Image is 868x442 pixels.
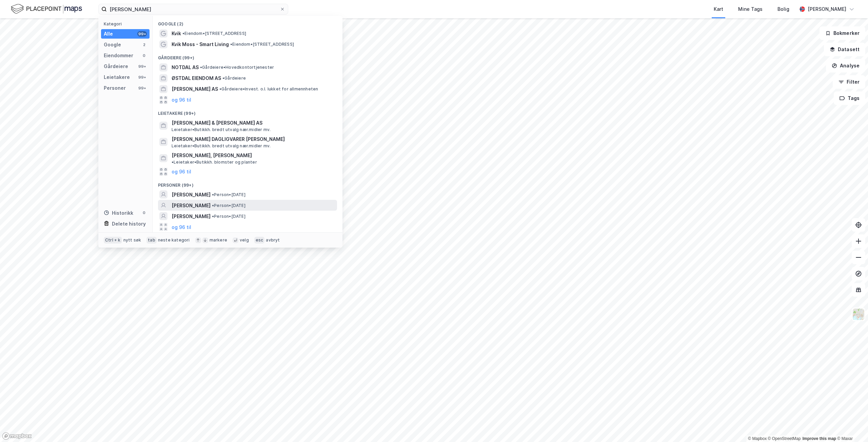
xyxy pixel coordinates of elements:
button: Datasett [824,43,865,56]
div: Kart [714,5,723,13]
span: Leietaker • Butikkh. blomster og planter [172,160,257,165]
span: Kvik Moss - Smart Living [172,40,229,48]
div: esc [254,237,265,244]
div: Leietakere [104,73,130,81]
div: Gårdeiere [104,62,128,70]
span: • [219,86,221,91]
div: Ctrl + k [104,237,122,244]
div: Kategori [104,21,150,26]
div: nytt søk [123,237,141,243]
div: Kontrollprogram for chat [834,409,868,442]
div: Leietakere (99+) [153,105,342,118]
span: Kvik [172,29,181,38]
span: • [212,192,214,197]
span: [PERSON_NAME] & [PERSON_NAME] AS [172,119,334,127]
div: Google [104,41,121,49]
span: [PERSON_NAME], [PERSON_NAME] [172,151,252,160]
div: Eiendommer [104,51,133,60]
div: 99+ [137,64,147,69]
div: 0 [141,210,147,215]
span: • [200,65,202,70]
span: • [182,31,184,36]
span: [PERSON_NAME] [172,202,211,210]
button: og 96 til [172,168,191,176]
a: Mapbox homepage [2,432,32,440]
div: 2 [141,42,147,47]
span: • [230,42,232,47]
img: logo.f888ab2527a4732fd821a326f86c7f29.svg [11,3,82,15]
div: Personer [104,84,126,92]
a: Mapbox [748,436,767,441]
div: Delete history [112,220,146,228]
div: avbryt [266,237,280,243]
span: Person • [DATE] [212,203,245,208]
div: Google (2) [153,16,342,28]
span: NOTDAL AS [172,63,199,71]
span: Leietaker • Butikkh. bredt utvalg nær.midler mv. [172,127,271,132]
span: ØSTDAL EIENDOM AS [172,74,221,82]
span: [PERSON_NAME] [172,212,211,220]
iframe: Chat Widget [834,409,868,442]
div: 99+ [137,75,147,80]
div: Alle [104,30,113,38]
div: tab [146,237,157,244]
button: Bokmerker [820,26,865,40]
span: Eiendom • [STREET_ADDRESS] [182,31,246,36]
span: Person • [DATE] [212,214,245,219]
span: [PERSON_NAME] AS [172,85,218,93]
div: markere [210,237,227,243]
button: Tags [834,91,865,105]
span: Person • [DATE] [212,192,245,197]
div: 99+ [137,31,147,37]
a: OpenStreetMap [768,436,801,441]
div: 0 [141,53,147,58]
a: Improve this map [803,436,836,441]
button: og 96 til [172,223,191,231]
div: Gårdeiere (99+) [153,50,342,62]
button: Analyse [826,59,865,72]
img: Z [852,308,865,321]
div: Personer (99+) [153,177,342,189]
div: velg [240,237,249,243]
span: • [172,160,174,165]
div: Bolig [777,5,789,13]
span: • [212,203,214,208]
div: 99+ [137,85,147,91]
span: [PERSON_NAME] DAGLIGVARER [PERSON_NAME] [172,135,334,143]
span: Leietaker • Butikkh. bredt utvalg nær.midler mv. [172,143,271,149]
span: Gårdeiere • Invest. o.l. lukket for allmennheten [219,86,318,92]
span: Eiendom • [STREET_ADDRESS] [230,42,294,47]
span: • [212,214,214,219]
button: Filter [833,75,865,89]
div: [PERSON_NAME] [808,5,846,13]
div: Mine Tags [738,5,763,13]
span: Gårdeiere • Hovedkontortjenester [200,65,274,70]
button: og 96 til [172,96,191,104]
input: Søk på adresse, matrikkel, gårdeiere, leietakere eller personer [107,4,280,14]
span: [PERSON_NAME] [172,191,211,199]
span: • [222,76,224,81]
span: Gårdeiere [222,76,246,81]
div: neste kategori [158,237,190,243]
div: Historikk [104,209,133,217]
